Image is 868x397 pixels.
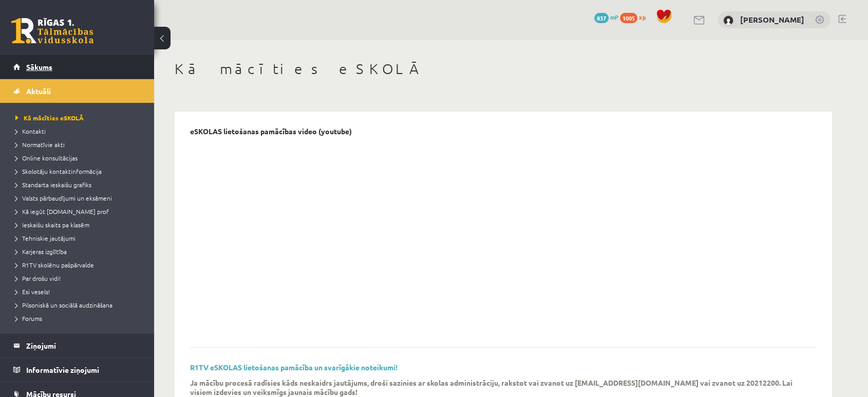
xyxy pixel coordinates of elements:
span: Kā iegūt [DOMAIN_NAME] prof [15,207,109,215]
a: Karjeras izglītība [15,247,144,256]
a: Tehniskie jautājumi [15,233,144,243]
a: Pilsoniskā un sociālā audzināšana [15,300,144,310]
legend: Informatīvie ziņojumi [26,358,141,382]
a: Standarta ieskaišu grafiks [15,180,144,189]
p: eSKOLAS lietošanas pamācības video (youtube) [190,127,352,136]
span: Pilsoniskā un sociālā audzināšana [15,301,112,309]
a: Ieskaišu skaits pa klasēm [15,220,144,229]
span: Esi vesels! [15,287,50,296]
a: Rīgas 1. Tālmācības vidusskola [11,18,93,44]
span: Valsts pārbaudījumi un eksāmeni [15,194,112,202]
a: Forums [15,314,144,323]
a: [PERSON_NAME] [740,14,804,25]
a: Online konsultācijas [15,153,144,163]
span: Kontakti [15,127,46,135]
span: Online konsultācijas [15,154,78,162]
a: Kontakti [15,127,144,136]
span: Sākums [26,62,52,71]
span: R1TV skolēnu pašpārvalde [15,261,94,269]
a: Kā mācīties eSKOLĀ [15,113,144,122]
a: Aktuāli [13,79,141,103]
a: Par drošu vidi! [15,274,144,283]
legend: Ziņojumi [26,334,141,357]
span: Skolotāju kontaktinformācija [15,167,102,175]
span: Aktuāli [26,86,51,96]
a: Skolotāju kontaktinformācija [15,167,144,176]
span: Ieskaišu skaits pa klasēm [15,221,89,229]
a: R1TV skolēnu pašpārvalde [15,260,144,269]
a: 837 mP [594,13,618,21]
span: Karjeras izglītība [15,247,67,256]
h1: Kā mācīties eSKOLĀ [175,60,832,78]
span: 1005 [620,13,637,23]
a: 1005 xp [620,13,651,21]
span: Normatīvie akti [15,140,65,149]
a: Esi vesels! [15,287,144,296]
span: Par drošu vidi! [15,274,61,282]
a: R1TV eSKOLAS lietošanas pamācība un svarīgākie noteikumi! [190,363,398,372]
p: Ja mācību procesā radīsies kāds neskaidrs jautājums, droši sazinies ar skolas administrāciju, rak... [190,378,801,396]
img: Arnolds Mikuličs [723,15,733,26]
a: Ziņojumi [13,334,141,357]
a: Kā iegūt [DOMAIN_NAME] prof [15,207,144,216]
span: xp [639,13,646,21]
span: Tehniskie jautājumi [15,234,76,242]
a: Normatīvie akti [15,140,144,149]
span: Forums [15,314,42,322]
a: Informatīvie ziņojumi [13,358,141,382]
span: 837 [594,13,609,23]
span: Standarta ieskaišu grafiks [15,181,91,189]
a: Valsts pārbaudījumi un eksāmeni [15,193,144,203]
span: Kā mācīties eSKOLĀ [15,114,84,122]
span: mP [610,13,618,21]
a: Sākums [13,55,141,79]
